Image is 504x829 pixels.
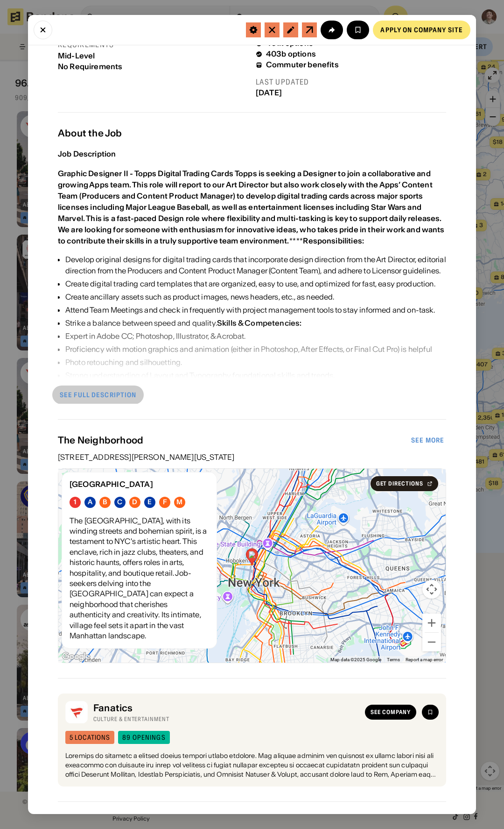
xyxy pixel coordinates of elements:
div: Attend Team Meetings and check in frequently with project management tools to stay informed and o... [65,304,446,315]
div: Fanatics [93,702,359,714]
span: Map data ©2025 Google [330,657,381,662]
div: D [132,498,137,506]
div: See more [411,437,444,443]
a: Open this area in Google Maps (opens a new window) [61,650,91,663]
div: No Requirements [58,62,248,71]
div: Culture & Entertainment [93,715,359,723]
div: See company [371,709,411,715]
button: Close [34,21,52,39]
div: Get Directions [376,481,423,486]
img: Fanatics logo [65,701,88,723]
div: A [88,498,92,506]
div: Last updated [256,77,446,87]
div: F [163,498,167,506]
button: Map camera controls [422,580,441,599]
div: Skills & Competencies: [217,318,302,328]
div: 403b options [266,50,316,58]
div: Create digital trading card templates that are organized, easy to use, and optimized for fast, ea... [65,278,446,289]
div: [STREET_ADDRESS][PERSON_NAME][US_STATE] [58,453,446,461]
div: Apply on company site [380,27,463,33]
div: 89 openings [122,734,165,741]
div: The Neighborhood [58,435,409,446]
div: 1 [74,498,77,506]
div: Topps is seeking a Designer to join a collaborative and growing Apps team. This role will report ... [58,169,445,245]
div: Proficiency with motion graphics and animation (either in Photoshop, After Effects, or Final Cut ... [65,343,446,355]
div: Expert in Adobe CC; Photoshop, Illustrator, & Acrobat. [65,330,446,342]
div: C [117,498,122,506]
div: 5 locations [70,734,110,741]
div: The [GEOGRAPHIC_DATA], with its winding streets and bohemian spirit, is a testament to NYC's arti... [70,515,209,641]
a: Report a map error [406,657,443,662]
div: Graphic Designer II - Topps Digital Trading Cards [58,169,233,178]
div: Photo retouching and silhouetting. [65,357,446,368]
div: Commuter benefits [266,60,339,69]
div: Strike a balance between speed and quality. [65,317,446,329]
div: [GEOGRAPHIC_DATA] [70,480,209,489]
div: Loremips do sitametc a elitsed doeius tempori utlabo etdolore. Mag aliquae adminim ven quisnost e... [65,751,439,779]
div: Job Description [58,149,116,158]
button: Zoom in [422,614,441,632]
div: [DATE] [256,88,446,97]
img: Google [61,650,91,663]
div: E [147,498,152,506]
div: Create ancillary assets such as product images, news headers, etc., as needed. [65,291,446,302]
div: Strong understanding of Layout and Typography foundational skills and trends. [65,370,446,381]
button: Zoom out [422,633,441,651]
div: M [176,498,182,506]
div: B [103,498,107,506]
a: Terms (opens in new tab) [387,657,400,662]
div: Mid-Level [58,51,248,60]
div: See full description [60,392,136,398]
div: Develop original designs for digital trading cards that incorporate design direction from the Art... [65,254,446,276]
div: Responsibilities: [303,236,364,245]
div: About the Job [58,128,446,139]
